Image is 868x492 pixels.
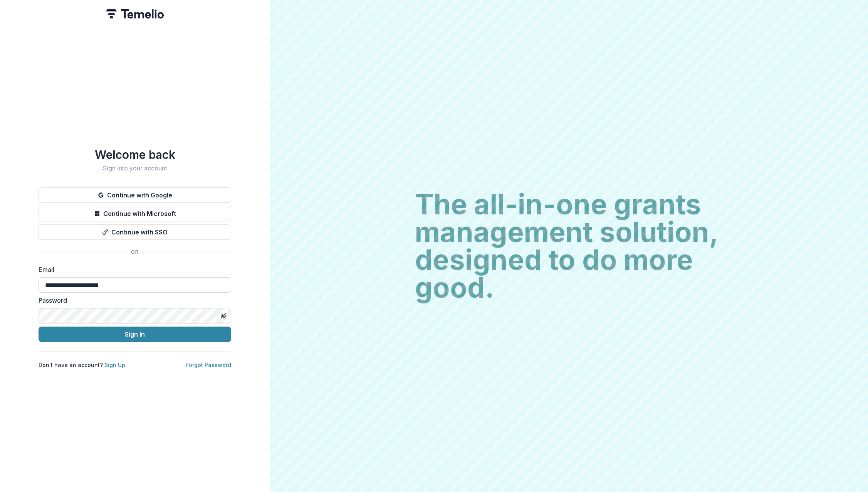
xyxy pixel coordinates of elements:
h1: Welcome back [39,148,231,162]
p: Don't have an account? [39,361,125,369]
button: Sign In [39,327,231,342]
label: Email [39,265,227,274]
a: Forgot Password [186,362,231,368]
img: Temelio [106,9,164,19]
h2: Sign into your account [39,165,231,172]
label: Password [39,296,227,305]
button: Continue with SSO [39,224,231,240]
button: Continue with Microsoft [39,206,231,221]
button: Continue with Google [39,187,231,203]
button: Toggle password visibility [217,310,230,322]
a: Sign Up [104,362,125,368]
